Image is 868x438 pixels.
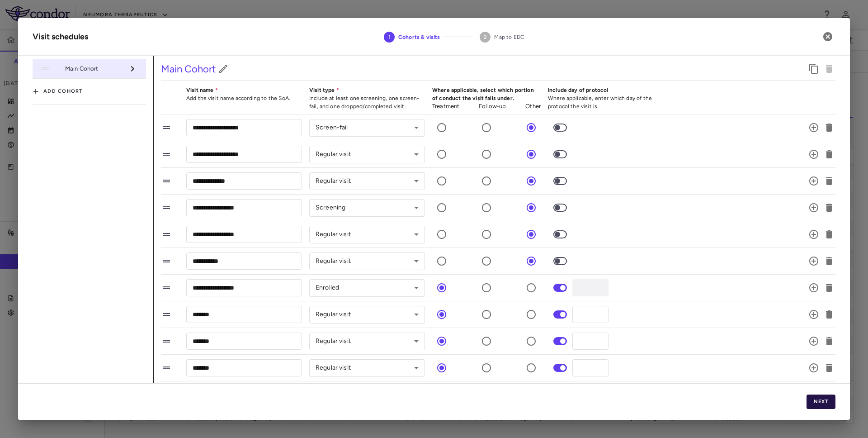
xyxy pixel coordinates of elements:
[309,199,425,217] div: Screening
[377,21,447,53] button: Cohorts & visits
[309,333,425,350] div: Regular visit
[432,86,541,102] p: Where applicable, select which portion of conduct the visit falls under.
[33,31,88,43] div: Visit schedules
[33,84,83,99] button: Add cohort
[525,102,541,110] p: Other
[161,62,216,76] h5: Main Cohort
[309,252,425,270] div: Regular visit
[309,172,425,190] div: Regular visit
[309,119,425,137] div: Screen-fail
[388,34,391,40] text: 1
[309,279,425,297] div: Enrolled
[548,95,652,109] span: Where applicable, enter which day of the protocol the visit is.
[548,86,664,94] p: Include day of protocol
[309,86,425,94] p: Visit type
[479,102,506,110] p: Follow-up
[807,395,835,409] button: Next
[309,359,425,377] div: Regular visit
[309,146,425,163] div: Regular visit
[186,86,302,94] p: Visit name
[398,33,440,41] span: Cohorts & visits
[309,226,425,243] div: Regular visit
[309,306,425,324] div: Regular visit
[309,95,419,109] span: Include at least one screening, one screen-fail, and one dropped/completed visit.
[186,95,290,101] span: Add the visit name according to the SoA.
[65,65,124,73] span: Main Cohort
[432,102,459,110] p: Treatment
